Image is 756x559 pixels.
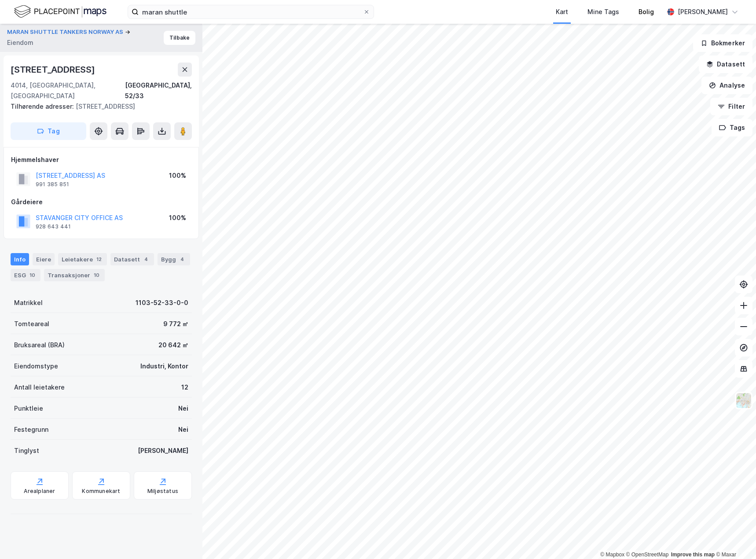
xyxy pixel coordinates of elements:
div: [STREET_ADDRESS] [11,63,97,77]
div: 100% [169,170,186,181]
div: Tinglyst [14,445,39,456]
button: Tilbake [164,31,195,45]
div: [PERSON_NAME] [678,7,728,17]
a: Improve this map [671,552,715,558]
div: Hjemmelshaver [11,154,191,165]
div: Tomteareal [14,319,49,329]
div: Mine Tags [587,7,619,17]
div: 1103-52-33-0-0 [136,298,188,308]
button: Tags [712,119,752,136]
div: Kontrollprogram for chat [712,517,756,559]
div: Gårdeiere [11,197,191,207]
button: MARAN SHUTTLE TANKERS NORWAY AS [7,28,125,37]
div: 12 [181,382,188,393]
div: 100% [169,213,186,223]
button: Bokmerker [693,34,752,52]
div: 4 [178,255,187,264]
div: 4014, [GEOGRAPHIC_DATA], [GEOGRAPHIC_DATA] [11,80,125,101]
div: Festegrunn [14,424,48,435]
div: Arealplaner [24,488,55,495]
button: Tag [11,122,86,140]
div: Datasett [110,253,154,265]
img: logo.f888ab2527a4732fd821a326f86c7f29.svg [14,4,106,19]
input: Søk på adresse, matrikkel, gårdeiere, leietakere eller personer [139,5,363,18]
div: Eiendom [7,37,33,48]
div: Bygg [158,253,190,265]
button: Filter [710,98,752,115]
a: Mapbox [600,552,624,558]
div: Nei [178,403,188,414]
img: Z [735,392,752,409]
div: Kart [556,7,568,17]
iframe: Chat Widget [712,517,756,559]
div: Matrikkel [14,298,43,308]
div: Eiere [33,253,55,265]
div: 10 [92,271,101,279]
div: Antall leietakere [14,382,65,393]
div: Bolig [639,7,654,17]
div: [STREET_ADDRESS] [11,101,185,112]
div: 9 772 ㎡ [163,319,188,329]
button: Datasett [699,55,752,73]
div: 928 643 441 [36,223,71,230]
span: Tilhørende adresser: [11,103,76,110]
div: 4 [142,255,150,264]
div: Eiendomstype [14,361,58,371]
div: [PERSON_NAME] [138,445,188,456]
div: 12 [95,255,103,264]
div: Leietakere [58,253,107,265]
a: OpenStreetMap [626,552,669,558]
div: Bruksareal (BRA) [14,340,65,350]
div: Transaksjoner [44,269,105,281]
div: Industri, Kontor [140,361,188,371]
div: Info [11,253,29,265]
div: Miljøstatus [147,488,178,495]
div: 20 642 ㎡ [158,340,188,350]
div: [GEOGRAPHIC_DATA], 52/33 [125,80,192,101]
div: Kommunekart [82,488,120,495]
button: Analyse [701,77,752,94]
div: Punktleie [14,403,43,414]
div: Nei [178,424,188,435]
div: 10 [28,271,37,279]
div: ESG [11,269,40,281]
div: 991 385 851 [36,181,69,188]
